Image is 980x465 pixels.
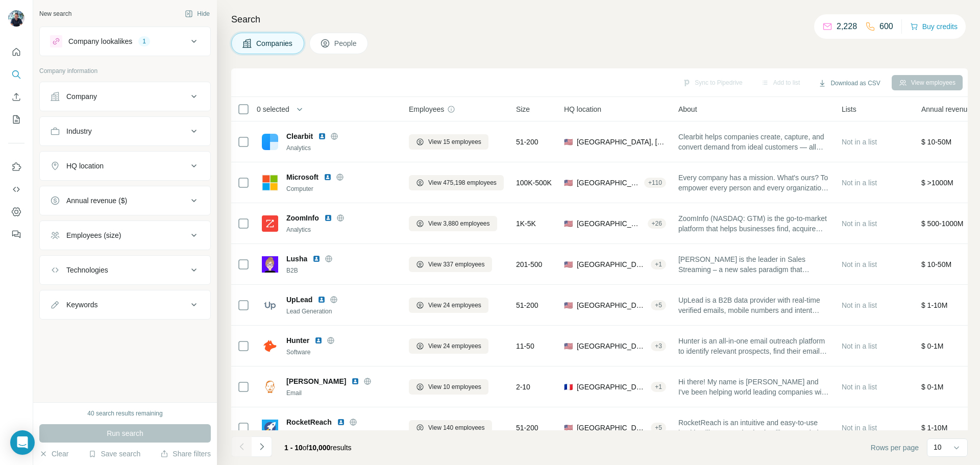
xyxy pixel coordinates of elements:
[577,259,647,270] span: [GEOGRAPHIC_DATA], [US_STATE]
[428,260,485,269] span: View 337 employees
[286,131,313,141] span: Clearbit
[286,295,312,305] span: UpLead
[678,132,829,152] span: Clearbit helps companies create, capture, and convert demand from ideal customers — all from one ...
[516,218,536,229] span: 1K-5K
[577,423,647,433] span: [GEOGRAPHIC_DATA], [US_STATE]
[286,184,397,193] div: Computer
[262,256,278,273] img: Logo of Lusha
[8,65,24,84] button: Search
[516,423,538,433] span: 51-200
[284,444,352,452] span: results
[678,254,829,275] span: [PERSON_NAME] is the leader in Sales Streaming – a new sales paradigm that streams top leads stra...
[262,420,278,436] img: Logo of RocketReach
[324,214,332,222] img: LinkedIn logo
[871,443,919,453] span: Rows per page
[286,429,397,438] div: Email
[252,436,272,457] button: Navigate to next page
[921,219,964,228] span: $ 500-1000M
[648,219,666,228] div: + 26
[577,341,647,351] span: [GEOGRAPHIC_DATA], [US_STATE]
[651,423,666,432] div: + 5
[40,223,210,248] button: Employees (size)
[409,257,492,272] button: View 337 employees
[324,173,332,181] img: LinkedIn logo
[921,342,944,350] span: $ 0-1M
[39,66,211,76] p: Company information
[921,424,947,432] span: $ 1-10M
[842,104,856,114] span: Lists
[577,137,666,147] span: [GEOGRAPHIC_DATA], [US_STATE]
[934,442,942,452] p: 10
[678,213,829,234] span: ZoomInfo (NASDAQ: GTM) is the go-to-market platform that helps businesses find, acquire and grow ...
[8,203,24,221] button: Dashboard
[921,383,944,391] span: $ 0-1M
[428,301,481,310] span: View 24 employees
[842,383,877,391] span: Not in a list
[577,218,644,229] span: [GEOGRAPHIC_DATA], [US_STATE]
[577,300,647,310] span: [GEOGRAPHIC_DATA], [US_STATE]
[286,225,397,234] div: Analytics
[40,154,210,178] button: HQ location
[651,260,666,269] div: + 1
[644,178,666,187] div: + 110
[160,449,211,459] button: Share filters
[678,336,829,356] span: Hunter is an all-in-one email outreach platform to identify relevant prospects, find their email ...
[409,175,504,190] button: View 475,198 employees
[428,178,497,187] span: View 475,198 employees
[8,88,24,106] button: Enrich CSV
[910,19,958,34] button: Buy credits
[262,175,278,191] img: Logo of Microsoft
[317,296,326,304] img: LinkedIn logo
[39,449,68,459] button: Clear
[564,137,573,147] span: 🇺🇸
[138,37,150,46] div: 1
[257,104,289,114] span: 0 selected
[8,180,24,199] button: Use Surfe API
[564,218,573,229] span: 🇺🇸
[428,219,490,228] span: View 3,880 employees
[286,172,318,182] span: Microsoft
[921,138,951,146] span: $ 10-50M
[428,382,481,391] span: View 10 employees
[516,178,552,188] span: 100K-500K
[409,338,488,354] button: View 24 employees
[10,430,35,455] div: Open Intercom Messenger
[516,300,538,310] span: 51-200
[40,292,210,317] button: Keywords
[516,137,538,147] span: 51-200
[577,178,640,188] span: [GEOGRAPHIC_DATA], [US_STATE]
[66,91,97,102] div: Company
[40,29,210,54] button: Company lookalikes1
[428,137,481,146] span: View 15 employees
[66,195,127,206] div: Annual revenue ($)
[651,382,666,391] div: + 1
[66,161,104,171] div: HQ location
[409,298,488,313] button: View 24 employees
[286,348,397,357] div: Software
[842,342,877,350] span: Not in a list
[262,215,278,232] img: Logo of ZoomInfo
[564,300,573,310] span: 🇺🇸
[314,336,323,345] img: LinkedIn logo
[651,301,666,310] div: + 5
[879,20,893,33] p: 600
[842,260,877,268] span: Not in a list
[286,376,346,386] span: [PERSON_NAME]
[318,132,326,140] img: LinkedIn logo
[409,216,497,231] button: View 3,880 employees
[651,341,666,351] div: + 3
[564,178,573,188] span: 🇺🇸
[921,301,947,309] span: $ 1-10M
[409,134,488,150] button: View 15 employees
[577,382,647,392] span: [GEOGRAPHIC_DATA], Territoire-de-Belfort, [GEOGRAPHIC_DATA] – [GEOGRAPHIC_DATA]
[40,84,210,109] button: Company
[516,259,542,270] span: 201-500
[66,265,108,275] div: Technologies
[262,297,278,313] img: Logo of UpLead
[842,424,877,432] span: Not in a list
[68,36,132,46] div: Company lookalikes
[409,379,488,395] button: View 10 employees
[66,230,121,240] div: Employees (size)
[8,225,24,243] button: Feedback
[564,259,573,270] span: 🇺🇸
